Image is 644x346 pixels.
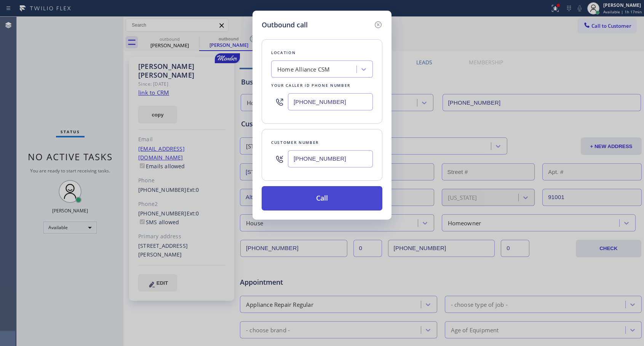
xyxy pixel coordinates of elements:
[271,81,373,89] div: Your caller id phone number
[262,20,308,30] h5: Outbound call
[288,93,373,110] input: (123) 456-7890
[271,139,373,147] div: Customer number
[277,65,330,74] div: Home Alliance CSM
[271,49,373,57] div: Location
[288,150,373,167] input: (123) 456-7890
[262,186,382,210] button: Call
